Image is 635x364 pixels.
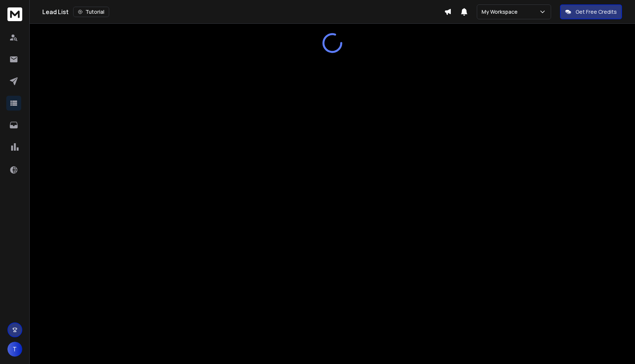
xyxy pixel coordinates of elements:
[73,7,109,17] button: Tutorial
[576,8,617,16] p: Get Free Credits
[482,8,521,16] p: My Workspace
[7,342,22,357] button: T
[560,4,622,19] button: Get Free Credits
[42,7,444,17] div: Lead List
